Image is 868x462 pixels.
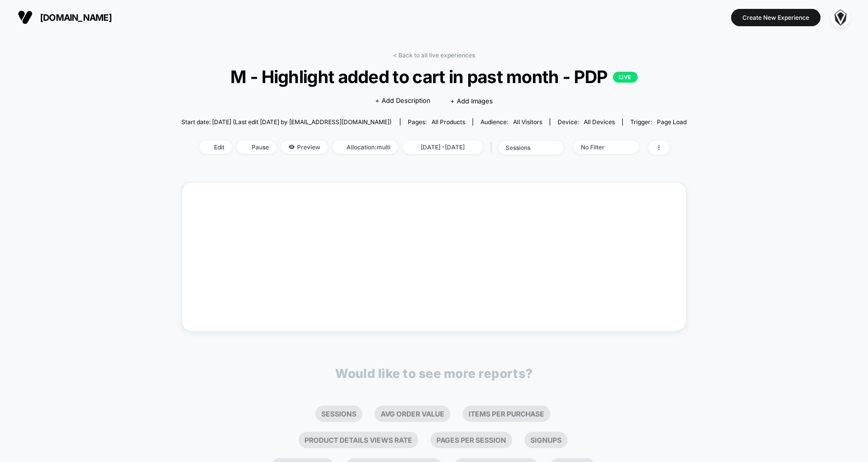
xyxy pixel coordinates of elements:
p: Would like to see more reports? [335,366,533,381]
span: All Visitors [513,118,542,126]
span: Device: [550,118,622,126]
span: [DATE] - [DATE] [403,140,483,154]
span: | [488,140,498,155]
span: Page Load [657,118,687,126]
span: Allocation: multi [333,140,398,154]
button: Create New Experience [731,9,821,26]
img: ppic [831,8,850,27]
li: Pages Per Session [431,432,512,448]
span: + Add Description [375,96,431,106]
li: Signups [524,432,567,448]
a: < Back to all live experiences [393,51,475,59]
img: Visually logo [18,10,33,25]
div: Audience: [480,118,542,126]
button: [DOMAIN_NAME] [15,9,115,25]
div: Pages: [408,118,465,126]
div: No Filter [581,143,620,151]
li: Sessions [315,406,362,422]
span: Pause [237,140,276,154]
li: Items Per Purchase [463,406,550,422]
span: Edit [199,140,232,154]
span: M - Highlight added to cart in past month - PDP [207,66,661,87]
span: + Add Images [450,97,493,105]
div: Trigger: [630,118,687,126]
li: Product Details Views Rate [299,432,418,448]
li: Avg Order Value [375,406,450,422]
span: all products [432,118,465,126]
button: ppic [828,7,853,28]
p: LIVE [613,72,638,83]
span: Start date: [DATE] (Last edit [DATE] by [EMAIL_ADDRESS][DOMAIN_NAME]) [181,118,391,126]
span: [DOMAIN_NAME] [40,12,112,23]
span: all devices [584,118,615,126]
div: sessions [506,144,545,151]
span: Preview [281,140,328,154]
